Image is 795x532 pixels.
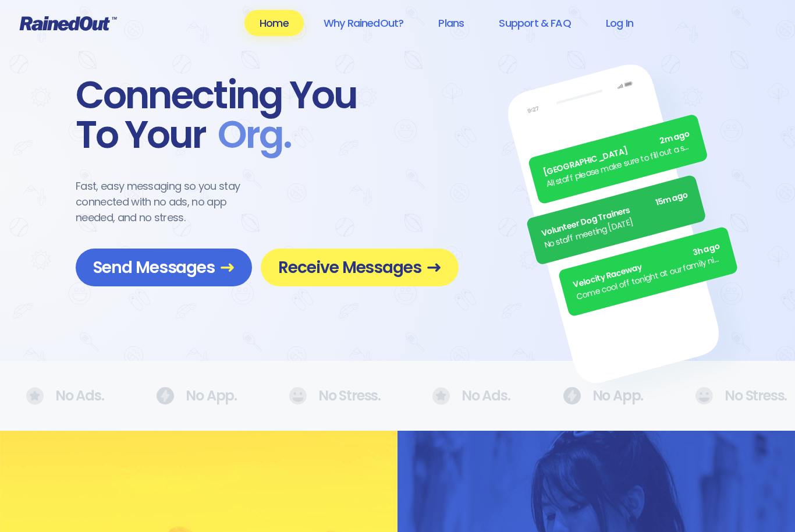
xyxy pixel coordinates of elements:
[542,128,691,179] div: [GEOGRAPHIC_DATA]
[156,387,219,405] div: No App.
[695,387,713,405] img: No Ads.
[76,249,252,286] a: Send Messages
[591,10,648,36] a: Log In
[545,140,695,191] div: All staff please make sure to fill out a separate timesheet for the all staff meetings.
[576,252,725,303] div: Come cool off tonight at our family night BBQ/cruise. All you can eat food and drinks included! O...
[484,10,585,36] a: Support & FAQ
[289,387,363,405] div: No Stress.
[76,178,262,225] div: Fast, easy messaging so you stay connected with no ads, no app needed, and no stress.
[540,189,690,240] div: Volunteer Dog Trainers
[563,387,626,405] div: No App.
[308,10,419,36] a: Why RainedOut?
[544,200,693,251] div: No staff meeting [DATE]
[206,115,291,155] span: Org .
[261,249,459,286] a: Receive Messages
[432,387,493,405] div: No Ads.
[26,387,87,405] div: No Ads.
[692,240,722,260] span: 3h ago
[244,10,304,36] a: Home
[156,387,174,405] img: No Ads.
[572,240,722,292] div: Velocity Raceway
[655,189,690,209] span: 15m ago
[432,387,450,405] img: No Ads.
[695,387,769,405] div: No Stress.
[289,387,307,405] img: No Ads.
[423,10,479,36] a: Plans
[26,387,44,405] img: No Ads.
[93,257,235,278] span: Send Messages
[659,128,691,148] span: 2m ago
[563,387,581,405] img: No Ads.
[278,257,441,278] span: Receive Messages
[76,76,459,155] div: Connecting You To Your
